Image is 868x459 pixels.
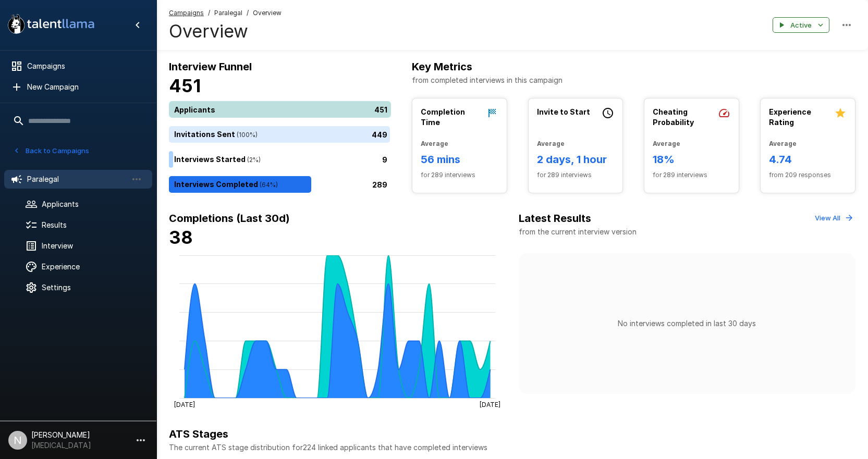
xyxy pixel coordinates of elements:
span: Overview [253,8,282,18]
u: Campaigns [169,9,204,17]
span: Paralegal [214,8,242,18]
b: Average [769,140,797,147]
b: Average [421,140,448,147]
b: Latest Results [519,212,591,225]
b: Invite to Start [537,107,590,116]
p: 289 [372,179,387,190]
b: ATS Stages [169,428,228,440]
b: Interview Funnel [169,60,252,73]
span: for 289 interviews [537,170,615,180]
b: Experience Rating [769,107,811,127]
tspan: [DATE] [480,400,500,408]
span: for 289 interviews [421,170,498,180]
h6: 4.74 [769,151,847,168]
button: Active [773,17,829,33]
h4: Overview [169,20,282,42]
span: for 289 interviews [653,170,730,180]
tspan: [DATE] [174,400,195,408]
p: 451 [374,104,387,115]
h6: 18% [653,151,730,168]
b: 38 [169,227,193,248]
b: Key Metrics [412,60,472,73]
b: Cheating Probability [653,107,694,127]
span: / [208,8,210,18]
b: Average [537,140,565,147]
p: The current ATS stage distribution for 224 linked applicants that have completed interviews [169,442,855,453]
h6: 56 mins [421,151,498,168]
b: Average [653,140,680,147]
p: from completed interviews in this campaign [412,75,855,85]
p: 9 [382,154,387,165]
h6: 2 days, 1 hour [537,151,615,168]
b: 451 [169,75,201,96]
button: View All [812,210,855,226]
b: Completion Time [421,107,465,127]
p: No interviews completed in last 30 days [618,318,756,329]
p: from the current interview version [519,227,637,237]
span: from 209 responses [769,170,847,180]
b: Completions (Last 30d) [169,212,290,225]
span: / [247,8,249,18]
p: 449 [372,129,387,140]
